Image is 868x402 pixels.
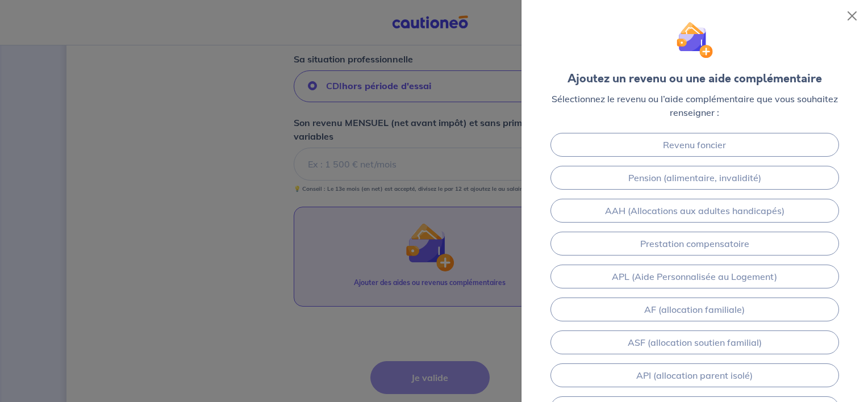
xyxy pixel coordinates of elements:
[550,330,839,354] a: ASF (allocation soutien familial)
[550,199,839,223] a: AAH (Allocations aux adultes handicapés)
[550,265,839,288] a: APL (Aide Personnalisée au Logement)
[550,363,839,387] a: API (allocation parent isolé)
[550,133,839,157] a: Revenu foncier
[567,70,822,87] div: Ajoutez un revenu ou une aide complémentaire
[550,166,839,190] a: Pension (alimentaire, invalidité)
[540,92,850,119] p: Sélectionnez le revenu ou l’aide complémentaire que vous souhaitez renseigner :
[550,232,839,256] a: Prestation compensatoire
[550,298,839,321] a: AF (allocation familiale)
